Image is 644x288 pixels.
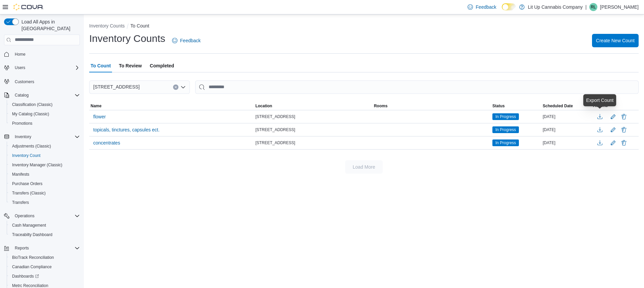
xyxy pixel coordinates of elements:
[9,198,32,207] a: Transfers
[13,4,44,10] img: Cova
[12,172,29,177] span: Manifests
[15,213,35,219] span: Operations
[12,78,37,86] a: Customers
[89,102,254,110] button: Name
[9,161,80,169] span: Inventory Manager (Classic)
[9,263,54,271] a: Canadian Compliance
[12,162,62,168] span: Inventory Manager (Classic)
[15,65,25,70] span: Users
[7,230,83,239] button: Traceabilty Dashboard
[12,244,80,252] span: Reports
[91,112,108,122] button: flower
[12,91,80,99] span: Catalog
[9,263,80,271] span: Canadian Compliance
[12,212,80,220] span: Operations
[15,93,29,98] span: Catalog
[9,110,52,118] a: My Catalog (Classic)
[12,133,80,141] span: Inventory
[1,211,83,221] button: Operations
[15,134,31,139] span: Inventory
[589,3,597,11] div: Roy Lackey
[7,253,83,262] button: BioTrack Reconciliation
[9,152,80,160] span: Inventory Count
[15,79,34,84] span: Customers
[255,103,272,109] span: Location
[591,3,596,11] span: RL
[91,59,111,72] span: To Count
[12,244,32,252] button: Reports
[9,170,80,178] span: Manifests
[89,23,125,28] button: Inventory Counts
[150,59,174,72] span: Completed
[373,102,491,110] button: Rooms
[586,97,613,104] div: Export Count
[7,262,83,272] button: Canadian Compliance
[7,170,83,179] button: Manifests
[9,231,80,239] span: Traceabilty Dashboard
[492,113,519,120] span: In Progress
[9,180,80,188] span: Purchase Orders
[600,3,639,11] p: [PERSON_NAME]
[7,272,83,281] a: Dashboards
[9,152,43,160] a: Inventory Count
[91,138,123,148] button: concentrates
[9,142,80,150] span: Adjustments (Classic)
[585,3,587,11] p: |
[609,112,617,122] button: Edit count details
[620,139,628,147] button: Delete
[89,22,639,31] nav: An example of EuiBreadcrumbs
[9,221,49,229] a: Cash Management
[12,50,28,58] a: Home
[7,100,83,109] button: Classification (Classic)
[1,132,83,141] button: Inventory
[543,103,573,109] span: Scheduled Date
[12,232,52,237] span: Traceabilty Dashboard
[541,139,592,147] div: [DATE]
[9,170,32,178] a: Manifests
[169,34,203,47] a: Feedback
[541,126,592,134] div: [DATE]
[1,243,83,253] button: Reports
[12,153,41,158] span: Inventory Count
[12,133,34,141] button: Inventory
[7,160,83,170] button: Inventory Manager (Classic)
[9,221,80,229] span: Cash Management
[12,64,80,72] span: Users
[502,3,516,10] input: Dark Mode
[15,52,25,57] span: Home
[12,274,39,279] span: Dashboards
[93,139,120,146] span: concentrates
[12,50,80,58] span: Home
[12,121,33,126] span: Promotions
[592,34,639,47] button: Create New Count
[374,103,388,109] span: Rooms
[119,59,142,72] span: To Review
[9,142,54,150] a: Adjustments (Classic)
[1,63,83,72] button: Users
[476,4,496,10] span: Feedback
[9,161,65,169] a: Inventory Manager (Classic)
[1,49,83,59] button: Home
[9,189,80,197] span: Transfers (Classic)
[9,180,45,188] a: Purchase Orders
[12,255,54,260] span: BioTrack Reconciliation
[9,253,80,262] span: BioTrack Reconciliation
[91,103,102,109] span: Name
[9,119,80,127] span: Promotions
[492,103,505,109] span: Status
[255,114,295,119] span: [STREET_ADDRESS]
[7,109,83,119] button: My Catalog (Classic)
[130,23,149,28] button: To Count
[12,111,49,117] span: My Catalog (Classic)
[9,198,80,207] span: Transfers
[528,3,583,11] p: Lit Up Cannabis Company
[596,37,635,44] span: Create New Count
[12,190,46,196] span: Transfers (Classic)
[7,119,83,128] button: Promotions
[180,37,201,44] span: Feedback
[12,91,31,99] button: Catalog
[12,77,80,85] span: Customers
[620,126,628,134] button: Delete
[7,198,83,207] button: Transfers
[12,200,29,205] span: Transfers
